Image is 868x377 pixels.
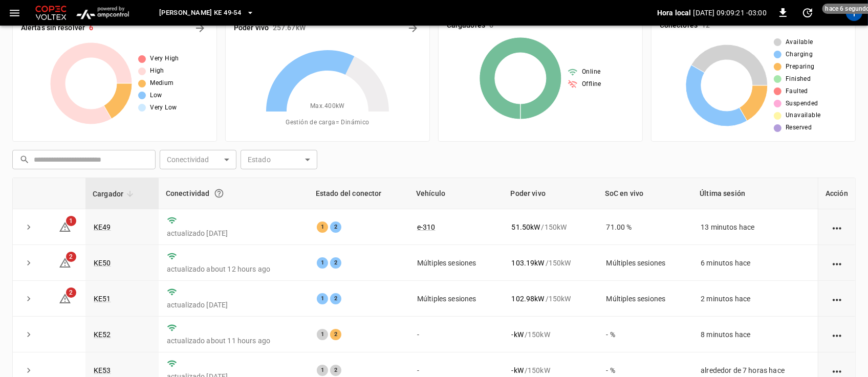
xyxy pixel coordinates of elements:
[330,329,341,340] div: 2
[692,209,818,245] td: 13 minutos hace
[317,293,328,304] div: 1
[831,329,843,340] div: action cell options
[317,365,328,376] div: 1
[512,294,545,304] p: 102.98 kW
[330,221,341,233] div: 2
[409,281,504,317] td: Múltiples sesiones
[317,221,328,233] div: 1
[786,86,808,97] span: Faulted
[512,222,590,232] div: / 150 kW
[317,257,328,269] div: 1
[286,118,369,128] span: Gestión de carga = Dinámico
[159,7,241,19] span: [PERSON_NAME] KE 49-54
[831,258,843,268] div: action cell options
[21,291,36,306] button: expand row
[512,222,540,232] p: 51.50 kW
[166,184,301,203] div: Conectividad
[692,245,818,281] td: 6 minutos hace
[317,329,328,340] div: 1
[73,3,133,23] img: ampcontrol.io logo
[330,257,341,269] div: 2
[234,23,269,34] h6: Poder vivo
[155,3,258,23] button: [PERSON_NAME] KE 49-54
[310,101,345,112] span: Max. 400 kW
[693,8,767,18] p: [DATE] 09:09:21 -03:00
[59,222,71,230] a: 1
[598,245,693,281] td: Múltiples sesiones
[799,5,816,21] button: set refresh interval
[21,255,36,271] button: expand row
[409,245,504,281] td: Múltiples sesiones
[786,99,818,109] span: Suspended
[786,62,815,72] span: Preparing
[94,366,111,374] a: KE53
[150,103,177,113] span: Very Low
[692,281,818,317] td: 2 minutos hace
[66,252,76,262] span: 2
[512,258,545,268] p: 103.19 kW
[59,258,71,266] a: 2
[167,228,300,238] p: actualizado [DATE]
[330,365,341,376] div: 2
[409,178,504,209] th: Vehículo
[512,329,524,340] p: - kW
[89,23,93,34] h6: 6
[21,23,85,34] h6: Alertas sin resolver
[21,219,36,235] button: expand row
[405,20,421,36] button: Energy Overview
[786,123,812,133] span: Reserved
[786,74,811,84] span: Finished
[512,294,590,304] div: / 150 kW
[210,184,228,203] button: Conexión entre el cargador y nuestro software.
[94,295,111,303] a: KE51
[192,20,208,36] button: All Alerts
[831,222,843,232] div: action cell options
[167,264,300,274] p: actualizado about 12 hours ago
[504,178,598,209] th: Poder vivo
[657,8,691,18] p: Hora local
[831,294,843,304] div: action cell options
[59,294,71,302] a: 2
[692,178,818,209] th: Última sesión
[93,188,137,200] span: Cargador
[692,317,818,352] td: 8 minutos hace
[582,79,601,90] span: Offline
[598,317,693,352] td: - %
[150,91,162,101] span: Low
[66,287,76,298] span: 2
[598,209,693,245] td: 71.00 %
[512,329,590,340] div: / 150 kW
[786,110,820,121] span: Unavailable
[94,223,111,231] a: KE49
[273,23,306,34] h6: 257.67 kW
[818,178,855,209] th: Acción
[831,365,843,375] div: action cell options
[417,223,436,231] a: e-310
[309,178,409,209] th: Estado del conector
[598,178,693,209] th: SoC en vivo
[21,327,36,342] button: expand row
[512,365,590,375] div: / 150 kW
[167,336,300,346] p: actualizado about 11 hours ago
[150,78,173,88] span: Medium
[786,50,813,60] span: Charging
[512,258,590,268] div: / 150 kW
[330,293,341,304] div: 2
[512,365,524,375] p: - kW
[167,300,300,310] p: actualizado [DATE]
[33,3,69,23] img: Customer Logo
[66,216,76,226] span: 1
[786,37,813,48] span: Available
[598,281,693,317] td: Múltiples sesiones
[150,54,179,64] span: Very High
[409,317,504,352] td: -
[94,330,111,339] a: KE52
[582,67,600,77] span: Online
[94,259,111,267] a: KE50
[150,66,164,76] span: High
